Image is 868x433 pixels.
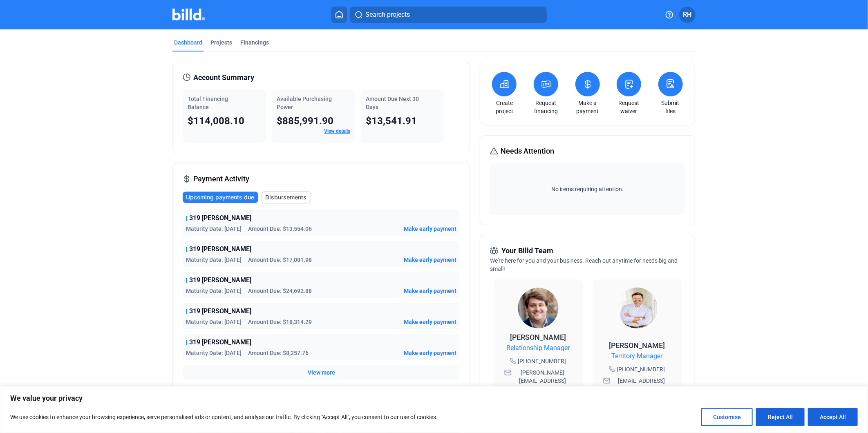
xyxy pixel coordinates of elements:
button: Reject All [756,408,805,426]
span: Payment Activity [193,173,249,185]
span: Amount Due: $17,081.98 [248,256,312,264]
span: Maturity Date: [DATE] [186,256,242,264]
span: [EMAIL_ADDRESS][DOMAIN_NAME] [612,377,671,393]
span: Maturity Date: [DATE] [186,225,242,233]
div: Projects [210,38,232,47]
span: Search projects [365,10,410,20]
a: Create project [490,99,519,115]
p: We use cookies to enhance your browsing experience, serve personalised ads or content, and analys... [10,412,438,422]
button: Customise [701,408,753,426]
span: Amount Due: $18,314.29 [248,318,312,326]
button: View more [308,368,335,377]
span: 319 [PERSON_NAME] [189,306,251,316]
span: Account Summary [193,72,254,83]
button: Make early payment [404,225,456,233]
span: [PERSON_NAME][EMAIL_ADDRESS][PERSON_NAME][DOMAIN_NAME] [513,368,572,401]
img: Billd Company Logo [172,9,205,20]
span: $885,991.90 [277,115,333,127]
a: Request financing [532,99,560,115]
button: RH [679,7,696,23]
button: Upcoming payments due [183,192,258,203]
div: Dashboard [174,38,202,47]
span: $114,008.10 [188,115,244,127]
span: [PHONE_NUMBER] [617,365,665,373]
span: Your Billd Team [501,245,553,257]
a: View details [324,128,350,134]
button: Make early payment [404,318,456,326]
button: Make early payment [404,349,456,357]
span: Available Purchasing Power [277,96,332,110]
a: Request waiver [615,99,643,115]
span: [PERSON_NAME] [510,333,566,341]
span: Relationship Manager [506,343,570,353]
span: We're here for you and your business. Reach out anytime for needs big and small! [490,257,678,272]
button: Accept All [808,408,858,426]
span: No items requiring attention. [493,185,681,193]
button: Make early payment [404,256,456,264]
img: Relationship Manager [518,288,559,328]
span: Maturity Date: [DATE] [186,318,242,326]
span: $13,541.91 [366,115,417,127]
span: 319 [PERSON_NAME] [189,337,251,347]
span: Territory Manager [611,351,662,361]
span: Amount Due Next 30 Days [366,96,419,110]
span: Maturity Date: [DATE] [186,287,242,295]
span: Amount Due: $8,257.76 [248,349,309,357]
div: Financings [240,38,269,47]
button: Make early payment [404,287,456,295]
span: 319 [PERSON_NAME] [189,213,251,223]
a: Make a payment [573,99,602,115]
a: Submit files [656,99,685,115]
span: [PHONE_NUMBER] [518,357,566,365]
img: Territory Manager [617,288,658,328]
button: Search projects [350,7,547,23]
span: Total Financing Balance [188,96,228,110]
span: Maturity Date: [DATE] [186,349,242,357]
span: Upcoming payments due [186,193,254,201]
span: Amount Due: $13,554.06 [248,225,312,233]
span: 319 [PERSON_NAME] [189,244,251,254]
span: Disbursements [265,193,306,201]
span: 319 [PERSON_NAME] [189,275,251,285]
span: RH [683,10,692,20]
span: [PERSON_NAME] [609,341,665,350]
button: Disbursements [262,191,311,203]
span: Needs Attention [501,145,554,157]
span: Amount Due: $24,692.88 [248,287,312,295]
p: We value your privacy [10,393,858,403]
